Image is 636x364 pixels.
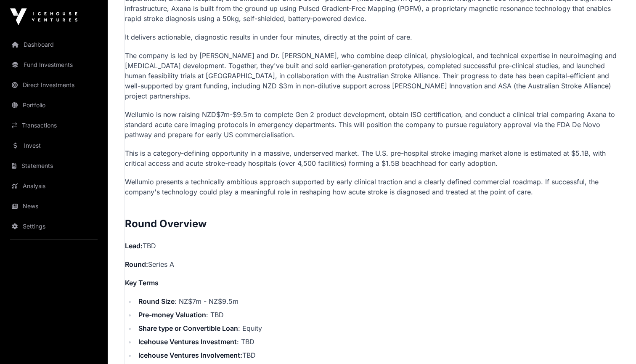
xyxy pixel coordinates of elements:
[7,217,101,236] a: Settings
[7,35,101,54] a: Dashboard
[125,259,619,269] p: Series A
[138,297,175,306] strong: Round Size
[125,260,148,268] strong: Round:
[7,136,101,155] a: Invest
[7,96,101,114] a: Portfolio
[125,32,619,42] p: It delivers actionable, diagnostic results in under four minutes, directly at the point of care.
[125,177,619,197] p: Wellumio presents a technically ambitious approach supported by early clinical traction and a cle...
[7,116,101,135] a: Transactions
[138,324,238,332] strong: Share type or Convertible Loan
[138,351,242,359] strong: Icehouse Ventures Involvement:
[7,197,101,215] a: News
[138,337,237,346] strong: Icehouse Ventures Investment
[125,279,159,287] strong: Key Terms
[10,8,77,25] img: Icehouse Ventures Logo
[7,157,101,175] a: Statements
[7,56,101,74] a: Fund Investments
[7,177,101,195] a: Analysis
[125,148,619,168] p: This is a category-defining opportunity in a massive, underserved market. The U.S. pre-hospital s...
[125,242,143,250] strong: Lead:
[125,217,619,231] h2: Round Overview
[125,50,619,101] p: The company is led by [PERSON_NAME] and Dr. [PERSON_NAME], who combine deep clinical, physiologic...
[594,324,636,364] iframe: Chat Widget
[138,311,206,319] strong: Pre-money Valuation
[125,241,619,251] p: TBD
[136,323,619,333] li: : Equity
[136,337,619,347] li: : TBD
[136,296,619,306] li: : NZ$7m - NZ$9.5m
[7,76,101,94] a: Direct Investments
[136,310,619,320] li: : TBD
[125,109,619,140] p: Wellumio is now raising NZD$7m-$9.5m to complete Gen 2 product development, obtain ISO certificat...
[136,350,619,360] li: TBD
